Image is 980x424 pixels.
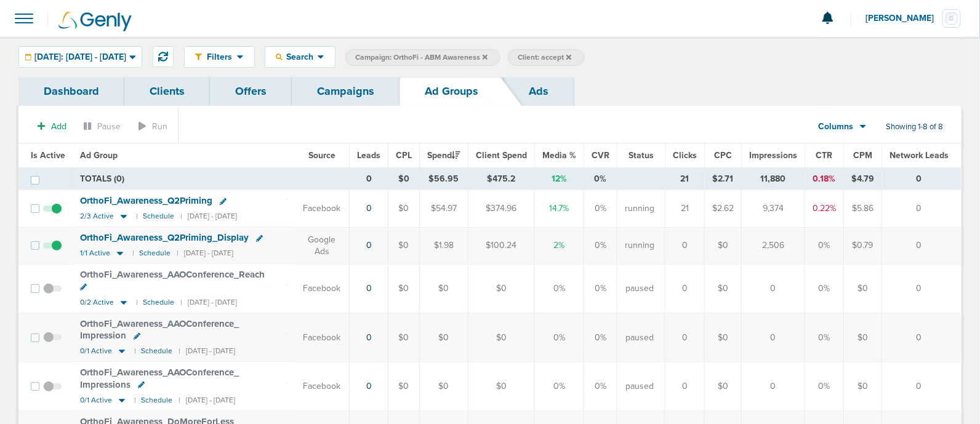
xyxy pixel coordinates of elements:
[202,52,237,62] span: Filters
[420,190,468,227] td: $54.97
[844,264,882,313] td: $0
[51,121,66,132] span: Add
[34,53,126,62] span: [DATE]: [DATE] - [DATE]
[844,313,882,362] td: $0
[179,346,235,356] small: | [DATE] - [DATE]
[665,362,705,410] td: 0
[80,367,239,390] span: OrthoFi_ Awareness_ AAOConference_ Impressions
[882,313,962,362] td: 0
[388,264,420,313] td: $0
[673,150,697,161] span: Clicks
[400,77,504,106] a: Ad Groups
[80,212,114,221] span: 2/3 Active
[134,346,135,356] small: |
[180,212,237,221] small: | [DATE] - [DATE]
[80,346,112,356] span: 0/1 Active
[388,227,420,264] td: $0
[535,190,584,227] td: 14.7%
[844,362,882,410] td: $0
[742,264,805,313] td: 0
[844,168,882,190] td: $4.79
[468,168,535,190] td: $475.2
[388,313,420,362] td: $0
[625,380,654,393] span: paused
[396,150,412,161] span: CPL
[141,396,172,405] small: Schedule
[136,298,137,307] small: |
[80,269,265,280] span: OrthoFi_ Awareness_ AAOConference_ Reach
[805,227,844,264] td: 0%
[179,396,235,405] small: | [DATE] - [DATE]
[705,190,742,227] td: $2.62
[80,318,239,342] span: OrthoFi_ Awareness_ AAOConference_ Impression
[882,362,962,410] td: 0
[80,195,212,206] span: OrthoFi_ Awareness_ Q2Priming
[355,52,488,63] span: Campaign: OrthoFi - ABM Awareness
[366,381,372,391] a: 0
[805,362,844,410] td: 0%
[366,240,372,250] a: 0
[294,313,349,362] td: Facebook
[816,150,833,161] span: CTR
[80,396,112,405] span: 0/1 Active
[143,298,174,307] small: Schedule
[294,264,349,313] td: Facebook
[742,362,805,410] td: 0
[705,168,742,190] td: $2.71
[714,150,732,161] span: CPC
[705,362,742,410] td: $0
[468,264,535,313] td: $0
[80,232,249,243] span: OrthoFi_ Awareness_ Q2Priming_ Display
[292,77,400,106] a: Campaigns
[294,227,349,264] td: Google Ads
[294,362,349,410] td: Facebook
[882,227,962,264] td: 0
[805,264,844,313] td: 0%
[535,264,584,313] td: 0%
[584,190,617,227] td: 0%
[18,77,124,106] a: Dashboard
[625,239,654,252] span: running
[592,150,609,161] span: CVR
[625,332,654,344] span: paused
[882,264,962,313] td: 0
[31,150,65,161] span: Is Active
[805,190,844,227] td: 0.22%
[705,227,742,264] td: $0
[886,122,943,132] span: Showing 1-8 of 8
[283,52,318,62] span: Search
[73,168,350,190] td: TOTALS (0)
[366,332,372,343] a: 0
[58,12,132,31] img: Genly
[476,150,527,161] span: Client Spend
[468,190,535,227] td: $374.96
[625,202,654,215] span: running
[866,14,942,23] span: [PERSON_NAME]
[882,168,962,190] td: 0
[665,264,705,313] td: 0
[420,264,468,313] td: $0
[468,362,535,410] td: $0
[584,362,617,410] td: 0%
[535,313,584,362] td: 0%
[134,396,135,405] small: |
[420,227,468,264] td: $1.98
[742,313,805,362] td: 0
[742,168,805,190] td: 11,880
[132,249,133,258] small: |
[542,150,576,161] span: Media %
[388,168,420,190] td: $0
[420,168,468,190] td: $56.95
[468,227,535,264] td: $100.24
[143,212,174,221] small: Schedule
[705,313,742,362] td: $0
[805,313,844,362] td: 0%
[504,77,574,106] a: Ads
[180,298,237,307] small: | [DATE] - [DATE]
[139,249,171,258] small: Schedule
[584,264,617,313] td: 0%
[584,168,617,190] td: 0%
[742,190,805,227] td: 9,374
[665,313,705,362] td: 0
[629,150,654,161] span: Status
